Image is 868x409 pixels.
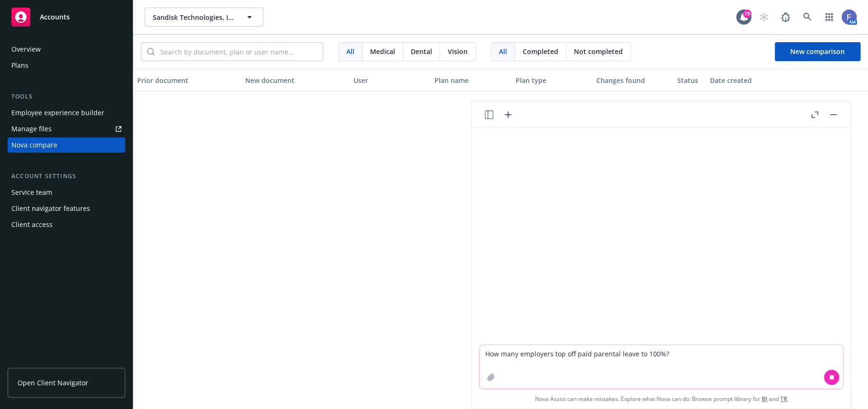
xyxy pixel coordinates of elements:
span: Sandisk Technologies, Inc. [153,12,235,22]
span: Open Client Navigator [18,378,88,388]
span: Nova Assist can make mistakes. Explore what Nova can do: Browse prompt library for and [535,389,787,409]
span: Not completed [574,46,623,56]
div: Date created [710,75,783,85]
svg: Search [147,48,155,55]
div: Client navigator features [11,201,90,216]
a: Accounts [8,4,125,30]
button: Changes found [592,69,674,91]
button: Plan name [430,69,511,91]
div: Prior document [137,75,238,85]
a: Manage files [8,121,125,136]
a: Overview [8,42,125,57]
button: New comparison [775,42,860,61]
a: Start snowing [754,8,773,27]
div: Service team [11,185,52,200]
a: Nova compare [8,137,125,153]
button: Date created [706,69,787,91]
span: New comparison [790,47,845,56]
button: Prior document [133,69,241,91]
div: Client access [11,217,53,232]
button: New document [241,69,350,91]
div: Plan name [434,75,508,85]
div: Tools [8,92,125,101]
span: Vision [448,46,468,56]
a: Search [798,8,817,27]
div: Overview [11,42,41,57]
div: Plan type [515,75,589,85]
button: Sandisk Technologies, Inc. [145,8,263,27]
div: Manage files [11,121,52,136]
div: 79 [743,9,751,18]
button: Plan type [511,69,592,91]
div: Status [677,75,702,85]
a: Employee experience builder [8,105,125,120]
span: All [346,46,354,56]
span: Medical [370,46,395,56]
a: BI [762,395,767,403]
a: Plans [8,58,125,73]
div: Employee experience builder [11,105,104,120]
div: New document [245,75,346,85]
a: Client navigator features [8,201,125,216]
div: Plans [11,58,28,73]
div: Changes found [596,75,670,85]
div: User [353,75,427,85]
div: Nova compare [11,137,57,153]
div: Account settings [8,172,125,181]
img: photo [841,9,857,25]
a: Service team [8,185,125,200]
a: Client access [8,217,125,232]
span: All [499,46,507,56]
span: Completed [523,46,558,56]
a: TR [780,395,787,403]
span: Accounts [40,13,70,21]
button: User [350,69,431,91]
button: Status [674,69,706,91]
a: Switch app [820,8,839,27]
input: Search by document, plan or user name... [155,43,323,61]
span: No results [133,91,868,234]
a: Report a Bug [776,8,795,27]
span: Dental [411,46,432,56]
